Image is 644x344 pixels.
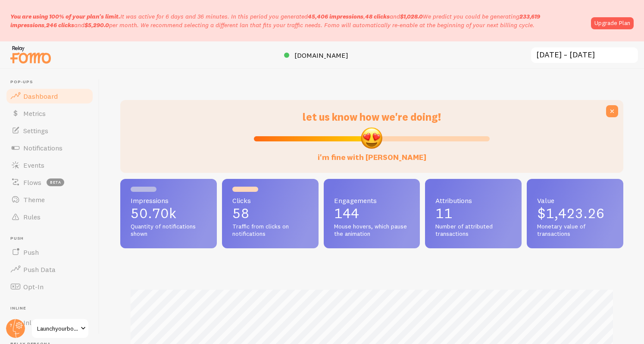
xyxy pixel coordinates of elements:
[84,21,109,29] b: $5,290.0
[23,144,63,152] span: Notifications
[131,223,206,238] span: Quantity of notifications shown
[365,13,390,20] b: 48 clicks
[10,79,94,85] span: Pop-ups
[23,109,46,118] span: Metrics
[5,244,94,261] a: Push
[537,197,613,204] span: Value
[308,13,423,20] span: , and
[5,278,94,295] a: Opt-In
[23,161,44,169] span: Events
[400,13,423,20] b: $1,028.0
[318,144,426,163] label: i'm fine with [PERSON_NAME]
[5,122,94,139] a: Settings
[360,126,383,150] img: emoji.png
[131,206,206,220] p: 50.70k
[46,21,74,29] b: 246 clicks
[303,110,441,123] span: let us know how we're doing!
[591,17,634,29] a: Upgrade Plan
[23,318,40,327] span: Inline
[31,318,89,339] a: Launchyourboxwithsarah
[10,306,94,311] span: Inline
[9,44,52,66] img: fomo-relay-logo-orange.svg
[5,314,94,331] a: Inline
[435,197,511,204] span: Attributions
[5,191,94,208] a: Theme
[334,197,410,204] span: Engagements
[47,178,64,186] span: beta
[334,206,410,220] p: 144
[131,197,206,204] span: Impressions
[23,126,48,135] span: Settings
[537,205,604,222] span: $1,423.26
[23,282,44,291] span: Opt-In
[308,13,363,20] b: 45,406 impressions
[5,139,94,156] a: Notifications
[5,208,94,225] a: Rules
[10,12,586,29] p: It was active for 6 days and 36 minutes. In this period you generated We predict you could be gen...
[435,223,511,238] span: Number of attributed transactions
[5,156,94,174] a: Events
[23,213,41,221] span: Rules
[5,261,94,278] a: Push Data
[23,92,58,100] span: Dashboard
[5,105,94,122] a: Metrics
[10,13,120,20] span: You are using 100% of your plan's limit.
[37,323,78,334] span: Launchyourboxwithsarah
[5,88,94,105] a: Dashboard
[23,248,39,256] span: Push
[23,195,45,204] span: Theme
[334,223,410,238] span: Mouse hovers, which pause the animation
[5,174,94,191] a: Flows beta
[232,197,308,204] span: Clicks
[10,236,94,241] span: Push
[537,223,613,238] span: Monetary value of transactions
[23,265,56,274] span: Push Data
[232,223,308,238] span: Traffic from clicks on notifications
[23,178,41,187] span: Flows
[435,206,511,220] p: 11
[232,206,308,220] p: 58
